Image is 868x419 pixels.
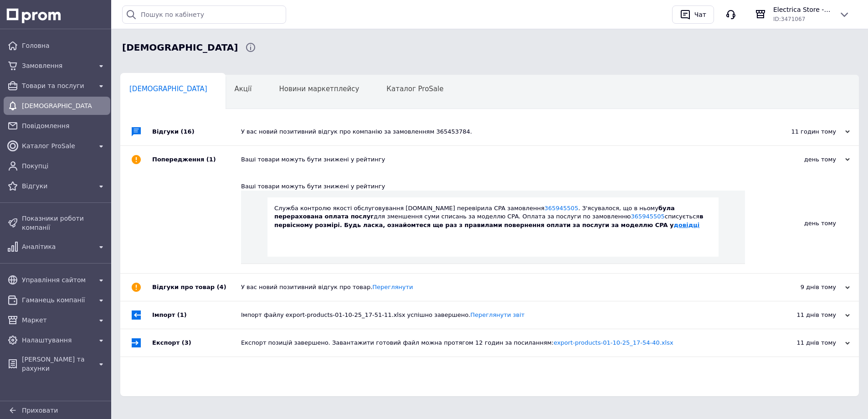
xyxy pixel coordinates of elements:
span: Товари та послуги [22,81,92,90]
div: Експорт [152,329,241,357]
span: Гаманець компанії [22,295,92,305]
div: день тому [745,173,859,273]
span: (3) [182,339,191,346]
span: Повідомлення [22,121,107,130]
span: Відгуки [22,181,92,191]
div: 11 днів тому [759,339,850,347]
div: Ваші товари можуть бути знижені у рейтингу [241,155,759,164]
span: [PERSON_NAME] та рахунки [22,355,92,373]
span: Приховати [22,407,58,414]
button: Чат [672,5,714,24]
span: Каталог ProSale [386,85,443,93]
span: Налаштування [22,336,92,345]
div: Імпорт файлу export-products-01-10-25_17-51-11.xlsx успішно завершено. [241,311,759,319]
span: (1) [206,156,216,163]
div: Експорт позицій завершено. Завантажити готовий файл можна протягом 12 годин за посиланням: [241,339,759,347]
span: Покупці [22,161,107,171]
span: [DEMOGRAPHIC_DATA] [129,85,207,93]
span: Акції [235,85,252,93]
a: Переглянути [372,284,413,290]
span: [DEMOGRAPHIC_DATA] [22,101,92,110]
a: 365945505 [544,205,578,212]
div: Служба контролю якості обслуговування [DOMAIN_NAME] перевірила СPA замовлення . З'ясувалося, що в... [274,204,712,229]
span: Показники роботи компанії [22,214,107,232]
span: Electrica Store - інтернет магазин электрообладнання [773,5,832,14]
div: 9 днів тому [759,283,850,291]
div: Чат [693,8,708,21]
span: Аналітика [22,242,92,251]
span: Замовлення [22,61,92,70]
span: (16) [181,128,195,135]
span: Управління сайтом [22,275,92,285]
input: Пошук по кабінету [122,5,286,24]
div: Відгуки [152,118,241,145]
div: Ваші товари можуть бути знижені у рейтингу [241,182,745,191]
div: Імпорт [152,301,241,329]
span: (1) [177,311,187,318]
span: Сповіщення [122,41,238,54]
span: Головна [22,41,107,50]
a: довідці [674,222,700,228]
a: Переглянути звіт [470,311,524,318]
span: Новини маркетплейсу [279,85,359,93]
span: Маркет [22,316,92,325]
a: 365945505 [631,213,664,220]
span: (4) [217,284,226,290]
b: в первісному розмірі. Будь ласка, ознайомтеся ще раз з правилами повернення оплати за послуги за ... [274,213,703,228]
div: 11 днів тому [759,311,850,319]
div: У вас новий позитивний відгук про компанію за замовленням 365453784. [241,128,759,136]
a: export-products-01-10-25_17-54-40.xlsx [554,339,673,346]
div: день тому [759,155,850,164]
div: Відгуки про товар [152,274,241,301]
span: Каталог ProSale [22,141,92,150]
div: 11 годин тому [759,128,850,136]
div: Попередження [152,146,241,173]
span: ID: 3471067 [773,16,805,22]
div: У вас новий позитивний відгук про товар. [241,283,759,291]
